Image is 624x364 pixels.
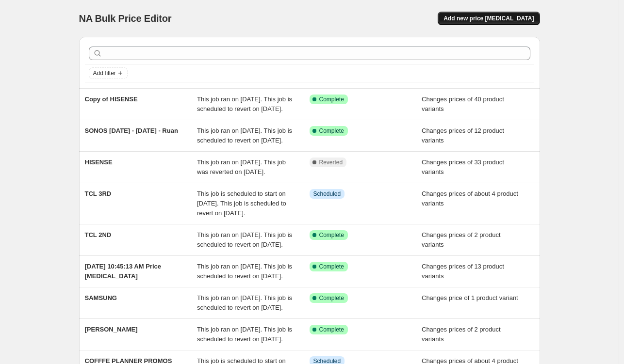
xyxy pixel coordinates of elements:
span: Changes prices of 40 product variants [422,95,504,112]
span: Copy of HISENSE [85,95,138,103]
span: [PERSON_NAME] [85,326,138,333]
span: Changes prices of 13 product variants [422,263,504,280]
span: This job ran on [DATE]. This job is scheduled to revert on [DATE]. [197,263,292,280]
span: This job ran on [DATE]. This job is scheduled to revert on [DATE]. [197,326,292,343]
span: This job ran on [DATE]. This job was reverted on [DATE]. [197,158,286,175]
span: Changes prices of about 4 product variants [422,190,518,207]
span: Changes prices of 12 product variants [422,127,504,144]
span: Complete [319,294,344,302]
span: This job ran on [DATE]. This job is scheduled to revert on [DATE]. [197,95,292,112]
span: This job is scheduled to start on [DATE]. This job is scheduled to revert on [DATE]. [197,190,286,217]
span: HISENSE [85,158,113,166]
span: Complete [319,127,344,135]
span: Changes prices of 33 product variants [422,158,504,175]
span: SAMSUNG [85,294,117,301]
span: This job ran on [DATE]. This job is scheduled to revert on [DATE]. [197,127,292,144]
span: This job ran on [DATE]. This job is scheduled to revert on [DATE]. [197,294,292,311]
span: Reverted [319,158,343,166]
span: Complete [319,95,344,103]
button: Add new price [MEDICAL_DATA] [438,12,540,25]
span: Scheduled [313,190,341,198]
span: Complete [319,231,344,239]
span: Changes prices of 2 product variants [422,231,501,248]
span: Changes price of 1 product variant [422,294,518,301]
span: Add filter [93,69,116,77]
span: Complete [319,326,344,333]
span: Add new price [MEDICAL_DATA] [443,15,534,22]
span: Changes prices of 2 product variants [422,326,501,343]
span: NA Bulk Price Editor [79,13,172,24]
span: [DATE] 10:45:13 AM Price [MEDICAL_DATA] [85,263,162,280]
button: Add filter [89,67,128,79]
span: TCL 3RD [85,190,112,197]
span: SONOS [DATE] - [DATE] - Ruan [85,127,178,134]
span: This job ran on [DATE]. This job is scheduled to revert on [DATE]. [197,231,292,248]
span: Complete [319,263,344,270]
span: TCL 2ND [85,231,112,238]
